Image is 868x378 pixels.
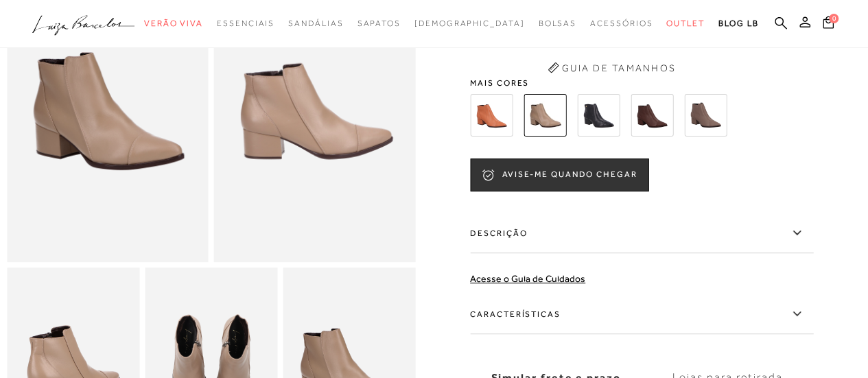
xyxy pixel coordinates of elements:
[577,94,620,137] img: BOTA CANO CURTO EM COURO PRETA
[718,11,758,36] a: BLOG LB
[718,19,758,28] span: BLOG LB
[538,19,576,28] span: Bolsas
[684,94,727,137] img: BOTA DE CANO CURTO EM COURO CINZA DUMBO E SALTO BAIXO
[543,57,680,79] button: Guia de Tamanhos
[538,11,576,36] a: noSubCategoriesText
[470,94,513,137] img: ANKLE BOOT CARAMELO
[217,11,274,36] a: noSubCategoriesText
[666,19,705,28] span: Outlet
[590,11,653,36] a: noSubCategoriesText
[414,19,525,28] span: [DEMOGRAPHIC_DATA]
[590,19,653,28] span: Acessórios
[470,79,813,87] span: Mais cores
[217,19,274,28] span: Essenciais
[470,273,585,284] a: Acesse o Guia de Cuidados
[470,294,813,334] label: Características
[288,11,343,36] a: noSubCategoriesText
[288,19,343,28] span: Sandálias
[357,11,400,36] a: noSubCategoriesText
[144,11,203,36] a: noSubCategoriesText
[829,14,838,23] span: 0
[357,19,400,28] span: Sapatos
[666,11,705,36] a: noSubCategoriesText
[470,158,648,191] button: AVISE-ME QUANDO CHEGAR
[631,94,673,137] img: BOTA DE CANO CURTO EM COURO CAFÉ E SALTO BAIXO
[144,19,203,28] span: Verão Viva
[819,15,838,34] button: 0
[524,94,566,137] img: ANKLE BOOT TITÂNIO
[414,11,525,36] a: noSubCategoriesText
[470,213,813,253] label: Descrição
